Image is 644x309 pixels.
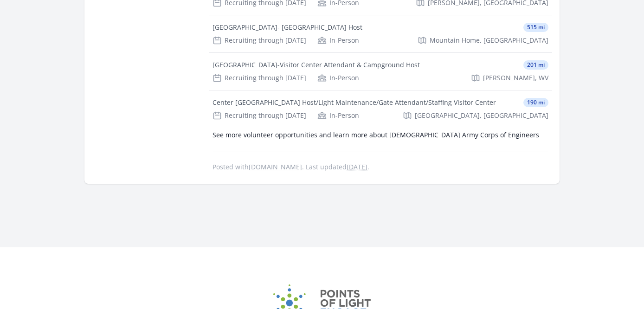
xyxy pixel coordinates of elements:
div: In-Person [317,73,359,83]
div: Recruiting through [DATE] [213,36,306,45]
div: In-Person [317,111,359,120]
div: [GEOGRAPHIC_DATA]- [GEOGRAPHIC_DATA] Host [213,23,362,32]
span: [GEOGRAPHIC_DATA], [GEOGRAPHIC_DATA] [415,111,548,120]
div: [GEOGRAPHIC_DATA]-Visitor Center Attendant & Campground Host [213,60,420,70]
span: [PERSON_NAME], WV [483,73,548,83]
span: Mountain Home, [GEOGRAPHIC_DATA] [430,36,548,45]
div: In-Person [317,36,359,45]
span: 515 mi [523,23,548,32]
a: Center [GEOGRAPHIC_DATA] Host/Light Maintenance/Gate Attendant/Staffing Visitor Center 190 mi Rec... [209,90,552,128]
a: [DOMAIN_NAME] [249,162,302,171]
span: 201 mi [523,60,548,70]
a: [GEOGRAPHIC_DATA]-Visitor Center Attendant & Campground Host 201 mi Recruiting through [DATE] In-... [209,53,552,90]
div: Recruiting through [DATE] [213,111,306,120]
p: Posted with . Last updated . [213,163,548,171]
div: Recruiting through [DATE] [213,73,306,83]
span: 190 mi [523,98,548,107]
abbr: Fri, Apr 2, 2021 5:07 PM [347,162,367,171]
a: [GEOGRAPHIC_DATA]- [GEOGRAPHIC_DATA] Host 515 mi Recruiting through [DATE] In-Person Mountain Hom... [209,15,552,52]
a: See more volunteer opportunities and learn more about [DEMOGRAPHIC_DATA] Army Corps of Engineers [213,130,539,139]
div: Center [GEOGRAPHIC_DATA] Host/Light Maintenance/Gate Attendant/Staffing Visitor Center [213,98,496,107]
